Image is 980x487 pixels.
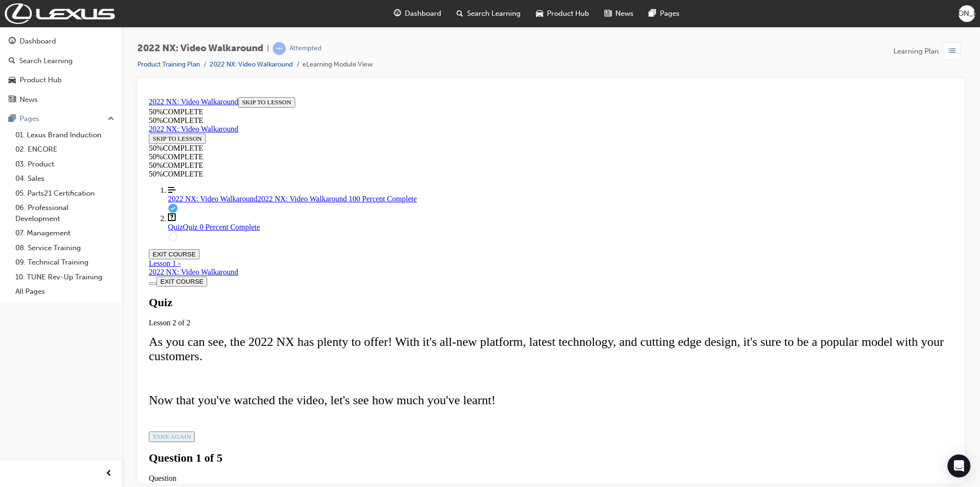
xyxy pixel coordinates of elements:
div: Dashboard [20,36,56,47]
div: Attempted [290,44,322,53]
a: 09. Technical Training [11,255,118,270]
div: 50 % COMPLETE [4,14,808,23]
button: Pages [4,110,118,128]
div: 2022 NX: Video Walkaround [4,175,808,183]
span: learningRecordVerb_ATTEMPT-icon [273,42,286,55]
span: pages-icon [649,8,656,20]
div: News [20,94,38,105]
h1: Question 1 of 5 [4,358,808,371]
span: Dashboard [405,8,441,19]
span: pages-icon [9,115,16,123]
span: search-icon [9,57,15,66]
a: 07. Management [11,226,118,241]
section: Course Information [4,32,138,68]
span: Search Learning [467,8,521,19]
span: car-icon [9,76,16,85]
a: 2022 NX: Video Walkaround [4,4,93,12]
section: Course Information [4,4,808,32]
div: Search Learning [19,55,73,66]
span: up-icon [108,113,114,125]
div: Quiz [4,203,808,216]
span: Pages [660,8,679,19]
span: News [615,8,634,19]
a: Lesson 1 - 2022 NX: Video Walkaround [4,166,808,183]
div: 50 % COMPLETE [4,51,138,59]
button: SKIP TO LESSON [4,40,61,51]
span: Learning Plan [893,46,939,57]
img: Trak [5,3,115,24]
a: 2022 NX: Video Walkaround [210,60,293,68]
span: car-icon [536,8,543,20]
div: 50 % COMPLETE [4,77,808,85]
button: SKIP TO LESSON [93,4,150,14]
span: news-icon [604,8,612,20]
span: guage-icon [394,8,401,20]
div: 01/05 [4,389,808,398]
div: 50 % COMPLETE [4,59,138,68]
a: news-iconNews [597,4,641,23]
a: News [4,91,118,109]
a: Product Training Plan [137,60,200,68]
span: | [267,43,269,54]
a: pages-iconPages [641,4,687,23]
span: 2022 NX: Video Walkaround [137,43,263,54]
div: Pages [20,113,39,124]
span: list-icon [948,45,956,57]
span: TAKE AGAIN [8,340,46,347]
a: Product Hub [4,71,118,89]
span: prev-icon [105,468,112,480]
div: Lesson 1 - [4,166,808,183]
a: 2022 NX: Video Walkaround [4,32,93,40]
a: 05. Parts21 Certification [11,186,118,201]
span: Product Hub [547,8,589,19]
a: All Pages [11,284,118,299]
button: Learning Plan [893,42,965,60]
a: car-iconProduct Hub [528,4,597,23]
button: DashboardSearch LearningProduct HubNews [4,31,118,110]
span: Now that you've watched the video, let's see how much you've learnt! [4,300,351,314]
div: Question [4,381,808,389]
button: Toggle Course Overview [4,189,11,192]
button: EXIT COURSE [4,156,55,166]
button: [PERSON_NAME] [958,5,975,22]
div: Lesson 2 of 2 [4,225,808,234]
a: guage-iconDashboard [386,4,449,23]
span: As you can see, the 2022 NX has plenty to offer! With it's all-new platform, latest technology, a... [4,242,799,270]
a: 04. Sales [11,171,118,186]
a: 02. ENCORE [11,142,118,157]
a: Dashboard [4,33,118,50]
a: search-iconSearch Learning [449,4,528,23]
div: 50 % COMPLETE [4,68,808,77]
nav: Course Outline [4,93,808,148]
span: search-icon [457,8,463,20]
a: 03. Product [11,157,118,172]
a: 01. Lexus Brand Induction [11,128,118,143]
div: 50 % COMPLETE [4,23,808,32]
div: Open Intercom Messenger [947,454,970,477]
div: Product Hub [20,75,62,86]
a: 08. Service Training [11,241,118,255]
a: 06. Professional Development [11,200,118,226]
li: eLearning Module View [302,59,373,70]
span: news-icon [9,96,16,104]
button: EXIT COURSE [11,183,62,193]
span: guage-icon [9,37,16,46]
section: Course Overview [4,4,808,148]
a: 10. TUNE Rev-Up Training [11,270,118,285]
a: Search Learning [4,52,118,70]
